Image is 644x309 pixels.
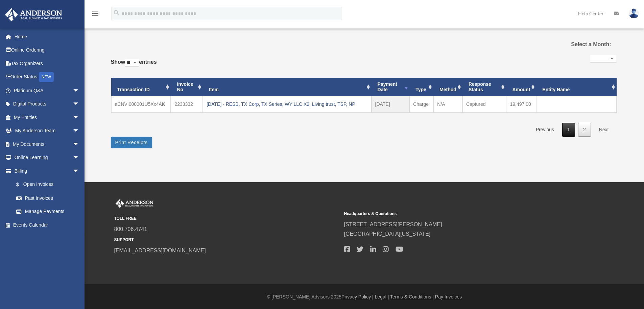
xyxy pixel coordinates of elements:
a: Tax Organizers [5,57,90,70]
span: arrow_drop_down [73,111,86,124]
a: [GEOGRAPHIC_DATA][US_STATE] [344,231,431,237]
select: Showentries [125,59,139,67]
th: Method: activate to sort column ascending [433,78,462,96]
a: Digital Productsarrow_drop_down [5,97,90,111]
td: Captured [462,96,506,113]
th: Response Status: activate to sort column ascending [462,78,506,96]
td: Charge [409,96,433,113]
span: arrow_drop_down [73,164,86,178]
a: Previous [531,123,559,137]
a: Past Invoices [9,191,86,205]
a: My Anderson Teamarrow_drop_down [5,124,90,138]
i: menu [91,9,99,18]
div: [DATE] - RESB, TX Corp, TX Series, WY LLC X2, Living trust, TSP, NP [207,99,367,109]
a: Order StatusNEW [5,70,90,84]
td: [DATE] [372,96,410,113]
img: User Pic [629,8,639,18]
a: Next [594,123,614,137]
a: $Open Invoices [9,178,90,192]
label: Show entries [111,57,157,74]
a: Terms & Conditions | [390,294,434,300]
a: Events Calendar [5,218,90,232]
a: 1 [562,123,575,137]
td: 2233332 [171,96,203,113]
a: Billingarrow_drop_down [5,164,90,178]
a: menu [91,12,99,18]
th: Invoice No: activate to sort column ascending [171,78,203,96]
a: Platinum Q&Aarrow_drop_down [5,84,90,97]
th: Type: activate to sort column ascending [409,78,433,96]
a: Pay Invoices [435,294,462,300]
th: Transaction ID: activate to sort column ascending [111,78,171,96]
small: Headquarters & Operations [344,210,569,217]
a: Home [5,30,90,43]
a: Online Ordering [5,43,90,57]
label: Select a Month: [537,40,611,49]
th: Item: activate to sort column ascending [203,78,371,96]
a: 800.706.4741 [114,226,147,232]
a: Online Learningarrow_drop_down [5,151,90,165]
span: arrow_drop_down [73,84,86,98]
a: Manage Payments [9,205,90,218]
a: 2 [578,123,591,137]
a: Legal | [375,294,389,300]
small: SUPPORT [114,236,339,244]
span: $ [20,180,23,189]
img: Anderson Advisors Platinum Portal [114,199,155,208]
span: arrow_drop_down [73,97,86,111]
th: Payment Date: activate to sort column ascending [372,78,410,96]
th: Entity Name: activate to sort column ascending [536,78,616,96]
td: 19,497.00 [506,96,536,113]
div: NEW [39,72,54,82]
a: Privacy Policy | [341,294,374,300]
a: My Documentsarrow_drop_down [5,137,90,151]
a: [STREET_ADDRESS][PERSON_NAME] [344,221,442,227]
a: [EMAIL_ADDRESS][DOMAIN_NAME] [114,248,206,253]
button: Print Receipts [111,137,152,148]
i: search [113,9,120,17]
td: aCNVI000001U5Xx4AK [111,96,171,113]
img: Anderson Advisors Platinum Portal [3,8,64,21]
span: arrow_drop_down [73,124,86,138]
span: arrow_drop_down [73,137,86,151]
td: N/A [433,96,462,113]
div: © [PERSON_NAME] Advisors 2025 [85,293,644,301]
small: TOLL FREE [114,215,339,222]
a: My Entitiesarrow_drop_down [5,111,90,124]
span: arrow_drop_down [73,151,86,165]
th: Amount: activate to sort column ascending [506,78,536,96]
